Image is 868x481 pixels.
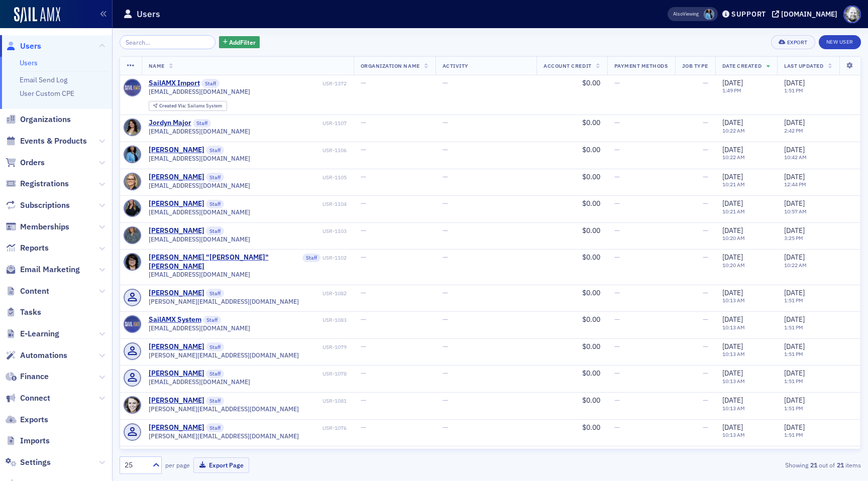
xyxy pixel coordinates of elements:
[125,460,147,470] div: 25
[784,431,803,438] time: 1:51 PM
[6,457,51,468] a: Settings
[226,344,347,350] div: USR-1079
[149,405,299,413] span: [PERSON_NAME][EMAIL_ADDRESS][DOMAIN_NAME]
[722,87,741,94] time: 1:49 PM
[20,371,49,382] span: Finance
[149,128,250,135] span: [EMAIL_ADDRESS][DOMAIN_NAME]
[443,342,448,351] span: —
[722,181,745,188] time: 10:21 AM
[443,315,448,324] span: —
[819,35,861,49] a: New User
[149,378,250,386] span: [EMAIL_ADDRESS][DOMAIN_NAME]
[784,297,803,304] time: 1:51 PM
[443,172,448,181] span: —
[229,38,256,47] span: Add Filter
[614,253,620,262] span: —
[361,199,366,208] span: —
[6,371,49,382] a: Finance
[361,423,366,432] span: —
[6,264,80,275] a: Email Marketing
[722,253,743,262] span: [DATE]
[731,10,766,19] div: Support
[361,226,366,235] span: —
[722,315,743,324] span: [DATE]
[614,226,620,235] span: —
[226,228,347,234] div: USR-1103
[781,10,837,19] div: [DOMAIN_NAME]
[771,35,815,49] button: Export
[703,342,708,351] span: —
[614,145,620,154] span: —
[20,286,49,297] span: Content
[20,157,45,168] span: Orders
[784,324,803,331] time: 1:51 PM
[784,78,805,87] span: [DATE]
[20,41,41,52] span: Users
[443,145,448,154] span: —
[582,315,600,324] span: $0.00
[614,396,620,405] span: —
[201,79,220,88] span: Staff
[443,78,448,87] span: —
[149,369,204,378] a: [PERSON_NAME]
[614,369,620,378] span: —
[226,147,347,154] div: USR-1106
[6,414,48,425] a: Exports
[20,264,80,275] span: Email Marketing
[6,243,49,254] a: Reports
[614,118,620,127] span: —
[784,396,805,405] span: [DATE]
[722,262,745,269] time: 10:20 AM
[673,11,683,17] div: Also
[20,75,67,84] a: Email Send Log
[206,200,224,209] span: Staff
[6,136,87,147] a: Events & Products
[582,145,600,154] span: $0.00
[149,146,204,155] a: [PERSON_NAME]
[149,396,204,405] div: [PERSON_NAME]
[722,423,743,432] span: [DATE]
[6,221,69,232] a: Memberships
[614,62,668,69] span: Payment Methods
[784,342,805,351] span: [DATE]
[137,8,160,20] h1: Users
[322,255,347,261] div: USR-1102
[443,253,448,262] span: —
[784,145,805,154] span: [DATE]
[302,254,320,263] span: Staff
[784,369,805,378] span: [DATE]
[20,307,41,318] span: Tasks
[722,199,743,208] span: [DATE]
[149,235,250,243] span: [EMAIL_ADDRESS][DOMAIN_NAME]
[784,118,805,127] span: [DATE]
[149,342,204,351] a: [PERSON_NAME]
[784,226,805,235] span: [DATE]
[193,119,211,128] span: Staff
[149,315,201,324] a: SailAMX System
[784,378,803,385] time: 1:51 PM
[784,315,805,324] span: [DATE]
[361,78,366,87] span: —
[722,378,745,385] time: 10:13 AM
[361,253,366,262] span: —
[213,120,347,127] div: USR-1107
[206,226,224,235] span: Staff
[20,178,69,189] span: Registrations
[149,173,204,182] div: [PERSON_NAME]
[582,118,600,127] span: $0.00
[149,182,250,189] span: [EMAIL_ADDRESS][DOMAIN_NAME]
[443,199,448,208] span: —
[149,155,250,162] span: [EMAIL_ADDRESS][DOMAIN_NAME]
[361,145,366,154] span: —
[149,226,204,235] a: [PERSON_NAME]
[704,9,714,20] span: Whitney Mayo
[226,371,347,377] div: USR-1078
[193,457,249,473] button: Export Page
[6,178,69,189] a: Registrations
[206,289,224,298] span: Staff
[20,328,59,339] span: E-Learning
[722,396,743,405] span: [DATE]
[703,288,708,297] span: —
[20,136,87,147] span: Events & Products
[6,41,41,52] a: Users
